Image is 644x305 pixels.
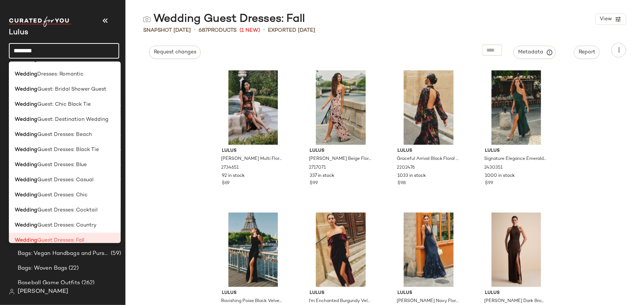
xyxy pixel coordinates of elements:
span: Dresses: Romantic [37,70,83,78]
span: $99 [310,180,318,187]
span: Lulus [485,290,547,297]
img: svg%3e [143,15,151,23]
span: Guest Dresses: Fall [37,236,84,244]
img: 13112121_2202476.jpg [392,70,466,145]
span: Guest Dresses: Casual [37,176,93,184]
span: Current Company Name [9,29,28,36]
b: Wedding [15,70,37,78]
span: [PERSON_NAME] Navy Floral Sleeveless Ruffled Maxi Dress [397,298,459,305]
span: Bags: Woven Bags [18,264,67,273]
span: • [263,26,265,35]
b: Wedding [15,206,37,214]
img: 13111841_2520031.jpg [216,213,290,287]
span: [PERSON_NAME] Dark Brown Column Halter Maxi Dress [484,298,547,305]
span: Lulus [310,148,372,154]
span: (22) [67,264,79,273]
span: $69 [222,180,230,187]
span: Baseball Game Outfits [18,279,80,287]
span: 687 [199,28,208,33]
span: Ravishing Poise Black Velvet Cowl Back Sleeveless Maxi Dress [221,298,284,305]
span: [PERSON_NAME] Beige Floral Ruffled Strapless Bustier Maxi Dress [309,156,371,162]
span: 2734651 [221,165,239,171]
span: 1000 in stock [485,173,515,179]
span: Lulus [310,290,372,297]
span: Request changes [154,49,196,55]
span: 2717071 [309,165,326,171]
b: Wedding [15,116,37,123]
span: $99 [485,180,493,187]
b: Wedding [15,236,37,244]
img: 13112101_2720991.jpg [392,213,466,287]
p: Exported [DATE] [268,27,315,34]
span: Guest Dresses: Black Tie [37,146,99,154]
span: Lulus [397,290,460,297]
span: Lulus [222,290,285,297]
span: Guest Dresses: Cocktail [37,206,97,214]
span: Guest: Bridal Shower Guest [37,85,106,93]
span: Signature Elegance Emerald Satin One-Shoulder Maxi Dress [484,156,547,162]
span: Guest: Destination Wedding [37,116,109,123]
span: Bags: Vegan Handbags and Purses [18,249,109,258]
span: 2430351 [484,165,503,171]
span: Guest Dresses: Country [37,221,96,229]
button: Report [574,46,600,59]
span: Guest: Chic Black Tie [37,101,91,108]
span: $98 [397,180,406,187]
button: View [595,14,626,25]
b: Wedding [15,85,37,93]
span: (262) [80,279,95,287]
span: [PERSON_NAME] Multi Floral Boat Neck Cowl Back Maxi Dress [221,156,284,162]
span: View [599,16,612,22]
span: Lulus [397,148,460,154]
span: Report [578,49,595,55]
img: 13077801_2734651.jpg [216,70,290,145]
span: (1 New) [240,27,260,34]
span: Guest Dresses: Chic [37,191,87,199]
img: 13112161_1582896.jpg [304,213,378,287]
span: 337 in stock [310,173,334,179]
div: Products [199,27,237,34]
b: Wedding [15,146,37,154]
b: Wedding [15,191,37,199]
span: • [194,26,196,35]
span: Graceful Arrival Black Floral Burnout Backless Maxi Dress [397,156,459,162]
span: Guest Dresses: Beach [37,131,92,139]
button: Metadata [514,46,556,59]
img: 2716671_02_front_2025-09-05.jpg [479,213,553,287]
span: (59) [109,249,121,258]
span: 2202476 [397,165,415,171]
img: 13111961_2717071.jpg [304,70,378,145]
img: 13111941_2430351.jpg [479,70,553,145]
span: Lulus [485,148,547,154]
span: [PERSON_NAME] [18,287,68,296]
b: Wedding [15,221,37,229]
div: Wedding Guest Dresses: Fall [143,12,305,27]
span: 92 in stock [222,173,245,179]
b: Wedding [15,101,37,108]
span: Metadata [518,49,552,56]
span: 1033 in stock [397,173,426,179]
span: Guest Dresses: Blue [37,161,87,169]
img: cfy_white_logo.C9jOOHJF.svg [9,17,72,27]
span: Snapshot [DATE] [143,27,191,34]
button: Request changes [149,46,201,59]
span: I'm Enchanted Burgundy Velvet Off-the-Shoulder Maxi Dress [309,298,371,305]
span: Lulus [222,148,285,154]
b: Wedding [15,161,37,169]
img: svg%3e [9,289,15,295]
b: Wedding [15,176,37,184]
b: Wedding [15,131,37,139]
